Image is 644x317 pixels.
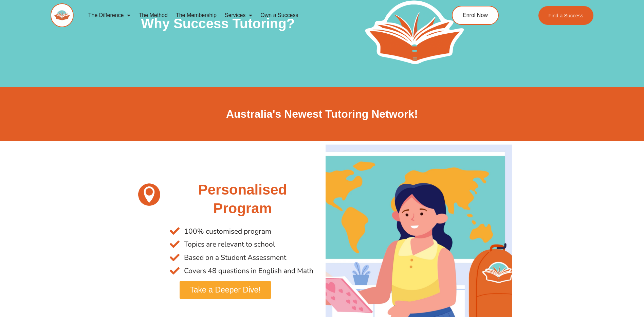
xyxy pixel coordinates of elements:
[170,181,315,218] h2: Personalised Program
[84,7,421,23] nav: Menu
[172,7,221,23] a: The Membership
[132,107,512,121] h2: Australia's Newest Tutoring Network!
[538,6,594,25] a: Find a Success
[221,7,256,23] a: Services
[182,264,313,278] span: Covers 48 questions in English and Math
[549,13,584,18] span: Find a Success
[256,7,302,23] a: Own a Success
[182,238,275,251] span: Topics are relevant to school
[463,13,488,18] span: Enrol Now
[182,225,271,238] span: 100% customised program
[84,7,135,23] a: The Difference
[180,281,271,299] a: Take a Deeper Dive!
[134,7,171,23] a: The Method
[190,286,260,294] span: Take a Deeper Dive!
[182,251,286,264] span: Based on a Student Assessment
[452,6,499,25] a: Enrol Now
